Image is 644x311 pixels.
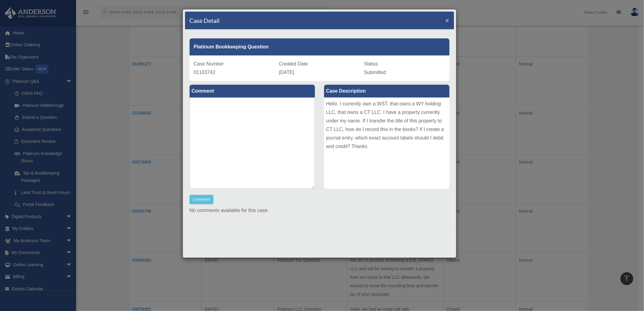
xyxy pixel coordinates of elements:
div: Platinum Bookkeeping Question [190,38,450,55]
span: Submitted [364,70,386,75]
p: No comments available for this case. [190,206,450,215]
h4: Case Detail [190,16,220,25]
button: Close [446,17,450,23]
div: Hello. I currently own a WST, that owns a WY holding LLC, that owns a CT LLC. I have a property c... [324,97,450,189]
label: Comment [190,85,315,97]
button: Comment [190,195,214,204]
span: Created Date [279,61,308,66]
span: Case Number [194,61,224,66]
span: × [446,17,450,24]
label: Case Description [324,85,450,97]
span: [DATE] [279,70,294,75]
span: 01103742 [194,70,215,75]
span: Status [364,61,378,66]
